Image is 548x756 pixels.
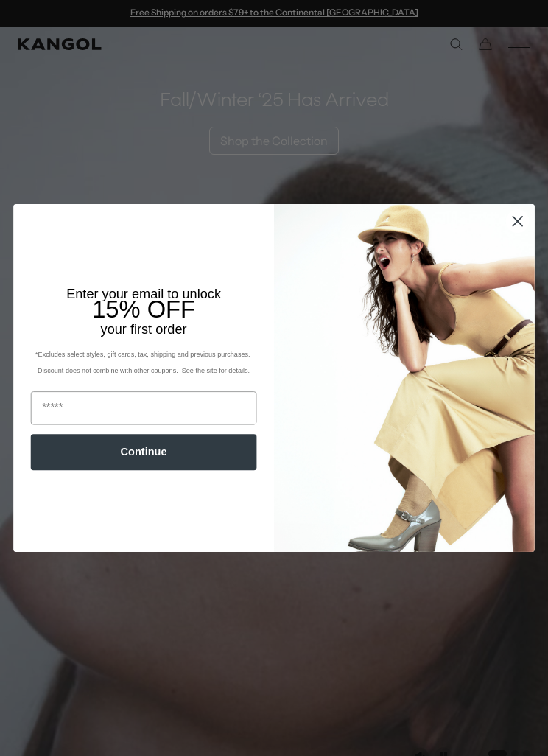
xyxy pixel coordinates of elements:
[31,391,257,424] input: Email
[92,295,195,323] span: 15% OFF
[66,286,221,301] span: Enter your email to unlock
[274,204,535,552] img: 93be19ad-e773-4382-80b9-c9d740c9197f.jpeg
[506,209,530,233] button: Close dialog
[101,321,187,336] span: your first order
[31,434,257,470] button: Continue
[35,350,252,374] span: *Excludes select styles, gift cards, tax, shipping and previous purchases. Discount does not comb...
